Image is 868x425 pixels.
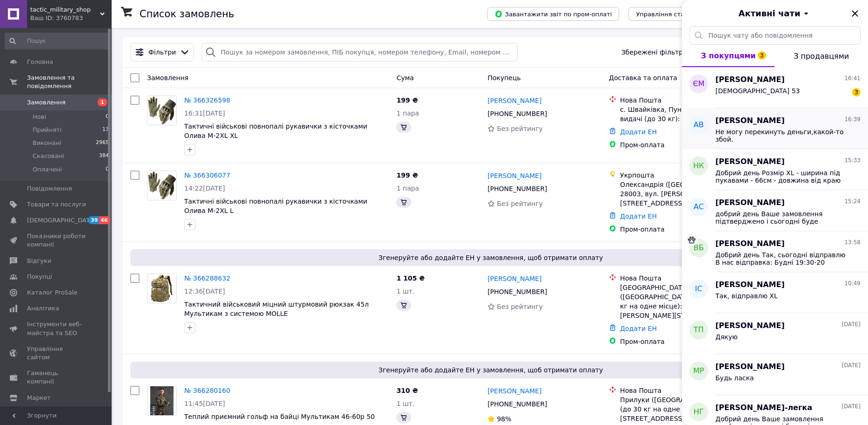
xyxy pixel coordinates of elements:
span: 1 пара [396,110,419,117]
span: Прийняті [33,126,61,134]
span: 13:58 [844,239,861,247]
span: ТП [694,325,704,336]
span: ІС [695,284,702,295]
span: [PERSON_NAME]-легка [715,403,812,413]
div: с. Швайківка, Пункт приймання-видачі (до 30 кг): вул. Осівка, 2 [620,105,747,123]
span: 46 [99,216,110,224]
span: 3 [852,88,861,96]
div: Пром-оплата [620,140,747,150]
div: [GEOGRAPHIC_DATA] ([GEOGRAPHIC_DATA].), №189 (до 30 кг на одне місце): вул. [PERSON_NAME][STREET_... [620,283,747,320]
span: Згенеруйте або додайте ЕН у замовлення, щоб отримати оплату [134,365,848,375]
span: Збережені фільтри: [621,48,689,57]
button: МР[PERSON_NAME][DATE]Будь ласка [682,354,868,395]
img: Фото товару [147,171,176,199]
span: Добрий день Так, сьогодні відправлю В нас відправка: Будні 19:30-20 година Вихідні 18:30-19 година [715,251,848,266]
span: 16:31[DATE] [184,110,225,117]
div: Нова Пошта [620,386,747,395]
span: 10:49 [844,280,861,288]
span: 12:36[DATE] [184,288,225,295]
a: Додати ЕН [620,212,657,220]
a: № 366306077 [184,171,230,179]
span: Головна [27,58,53,66]
a: Фото товару [147,274,177,303]
span: З продавцями [794,52,849,61]
span: [DEMOGRAPHIC_DATA] [27,216,96,225]
span: Скасовані [33,152,64,160]
img: Фото товару [150,274,174,303]
input: Пошук за номером замовлення, ПІБ покупця, номером телефону, Email, номером накладної [201,43,518,62]
span: 0 [106,165,109,174]
span: 310 ₴ [396,387,418,394]
a: Тактичні військові повнопалі рукавички з кісточками Олива M-2XL XL [184,123,367,139]
span: [DATE] [841,321,861,329]
a: Тактичний військовий міцний штурмовий рюкзак 45л Мультикам з системою MOLLE [184,301,369,317]
span: Інструменти веб-майстра та SEO [27,320,86,337]
a: [PERSON_NAME] [487,171,541,180]
div: [PHONE_NUMBER] [486,107,549,120]
span: Дякую [715,333,738,341]
span: 13 [102,126,109,134]
input: Пошук чату або повідомлення [689,26,861,45]
span: 3 [758,51,766,60]
span: Згенеруйте або додайте ЕН у замовлення, щоб отримати оплату [134,253,848,262]
span: [PERSON_NAME] [715,321,785,331]
a: Фото товару [147,386,177,416]
span: АВ [694,120,704,130]
span: Cума [396,74,414,82]
span: 1 шт. [396,288,414,295]
span: ВБ [694,243,704,254]
span: 16:41 [844,75,861,82]
span: [DEMOGRAPHIC_DATA] 53 [715,87,800,95]
div: Олександрія ([GEOGRAPHIC_DATA].), 28003, вул. [PERSON_NAME][STREET_ADDRESS] [620,180,747,208]
div: [PHONE_NUMBER] [486,285,549,298]
span: 11:45[DATE] [184,400,225,407]
button: АС[PERSON_NAME]15:24добрий день Ваше замовлення підтверджено і сьогодні буде відправлено [682,190,868,231]
span: Так, відправлю XL [715,292,778,300]
h1: Список замовлень [140,8,234,20]
span: 39 [88,216,99,224]
span: 15:33 [844,157,861,165]
span: 15:24 [844,198,861,206]
button: Активні чати [708,7,842,20]
span: Будь ласка [715,374,754,382]
span: Теплий приємний гольф на байці Мультикам 46-60р 50 [184,413,375,420]
button: НК[PERSON_NAME]15:33Добрий день Розмір XL - ширина під пукавами - 66см - довжина від краю плеча д... [682,149,868,190]
span: Аналітика [27,304,59,313]
span: [PERSON_NAME] [715,75,785,85]
a: [PERSON_NAME] [487,96,541,105]
span: Каталог ProSale [27,288,77,297]
span: Маркет [27,394,51,402]
span: Доставка та оплата [609,74,677,82]
span: Не могу перекинуть деньги,какой-то збой. [715,128,848,143]
span: Покупці [27,273,52,281]
span: 16:39 [844,116,861,123]
button: Закрити [849,8,861,19]
span: Активні чати [738,7,800,20]
span: Управління статусами [636,11,707,18]
span: tactic_military_shop [30,6,100,14]
div: Укрпошта [620,171,747,180]
a: [PERSON_NAME] [487,386,541,396]
span: Без рейтингу [497,303,543,310]
a: № 366280160 [184,387,230,394]
span: 199 ₴ [396,96,418,104]
input: Пошук [5,33,110,49]
span: [PERSON_NAME] [715,239,785,249]
span: НК [693,161,704,171]
span: [PERSON_NAME] [715,362,785,372]
button: Управління статусами [628,7,714,21]
button: ІС[PERSON_NAME]10:49Так, відправлю XL [682,272,868,313]
span: 1 шт. [396,400,414,407]
span: Виконані [33,139,61,147]
span: Управління сайтом [27,345,86,362]
span: 384 [99,152,109,160]
span: [DATE] [841,403,861,411]
button: АВ[PERSON_NAME]16:39Не могу перекинуть деньги,какой-то збой. [682,108,868,149]
span: 14:22[DATE] [184,185,225,192]
span: Без рейтингу [497,200,543,207]
div: Нова Пошта [620,96,747,105]
span: Добрий день Розмір XL - ширина під пукавами - 66см - довжина від краю плеча до низу - 65см - довж... [715,169,848,184]
a: Фото товару [147,171,177,200]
